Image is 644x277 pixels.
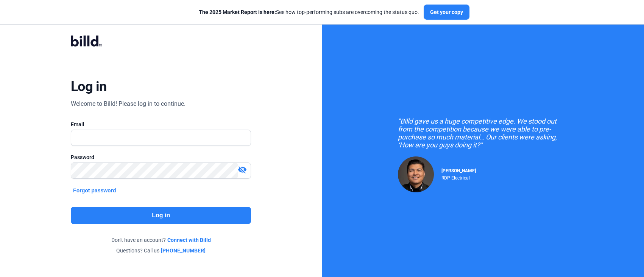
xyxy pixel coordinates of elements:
[71,236,251,244] div: Don't have an account?
[398,117,568,149] div: "Billd gave us a huge competitive edge. We stood out from the competition because we were able to...
[238,165,247,174] mat-icon: visibility_off
[167,236,211,244] a: Connect with Billd
[71,247,251,254] div: Questions? Call us
[441,173,476,181] div: RDP Electrical
[424,5,469,20] button: Get your copy
[71,78,107,95] div: Log in
[71,121,251,128] div: Email
[71,99,186,108] div: Welcome to Billd! Please log in to continue.
[71,153,251,161] div: Password
[199,9,276,15] span: The 2025 Market Report is here:
[441,168,476,173] span: [PERSON_NAME]
[161,247,206,254] a: [PHONE_NUMBER]
[71,186,119,195] button: Forgot password
[199,8,419,16] div: See how top-performing subs are overcoming the status quo.
[398,156,434,192] img: Raul Pacheco
[71,207,251,224] button: Log in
